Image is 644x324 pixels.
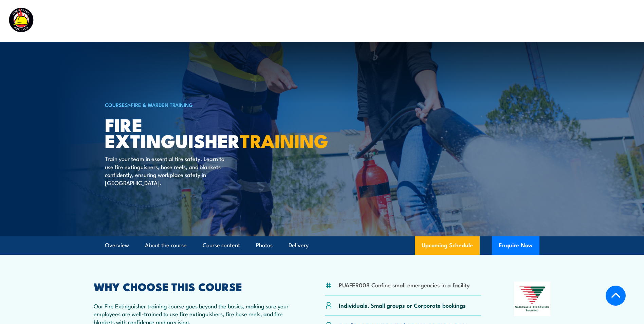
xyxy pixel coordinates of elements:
a: Overview [105,236,129,254]
a: Course content [203,236,240,254]
li: PUAFER008 Confine small emergencies in a facility [339,281,470,289]
a: Contact [591,12,612,30]
a: Learner Portal [537,12,576,30]
a: COURSES [105,101,128,108]
a: About Us [467,12,493,30]
p: Train your team in essential fire safety. Learn to use fire extinguishers, hose reels, and blanke... [105,155,229,186]
p: Individuals, Small groups or Corporate bookings [339,301,466,309]
a: Courses [275,12,297,30]
a: News [508,12,522,30]
a: Course Calendar [312,12,357,30]
a: Fire & Warden Training [131,101,193,108]
a: Emergency Response Services [372,12,453,30]
strong: TRAINING [240,126,328,154]
a: About the course [145,236,187,254]
a: Delivery [289,236,309,254]
a: Upcoming Schedule [415,236,480,255]
h2: WHY CHOOSE THIS COURSE [94,282,292,291]
a: Photos [256,236,273,254]
h6: > [105,101,273,109]
h1: Fire Extinguisher [105,116,273,148]
img: Nationally Recognised Training logo. [514,282,551,316]
button: Enquire Now [492,236,539,255]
